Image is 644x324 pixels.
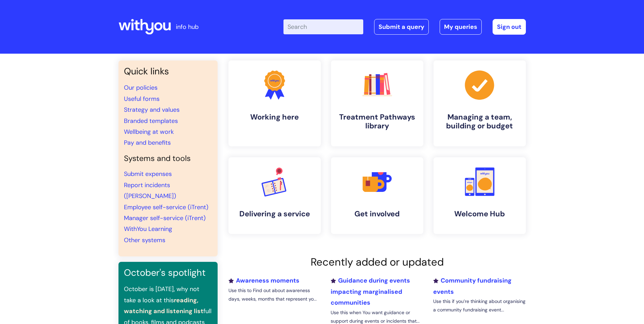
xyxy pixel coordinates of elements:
[440,19,482,35] a: My queries
[124,225,172,233] a: WithYou Learning
[124,267,212,278] h3: October's spotlight
[493,19,526,35] a: Sign out
[434,157,526,234] a: Welcome Hub
[124,170,172,178] a: Submit expenses
[439,210,520,218] h4: Welcome Hub
[124,139,171,147] a: Pay and benefits
[228,286,321,303] p: Use this to Find out about awareness days, weeks, months that represent yo...
[331,60,423,146] a: Treatment Pathways library
[124,214,206,222] a: Manager self-service (iTrent)
[283,19,363,34] input: Search
[228,157,321,234] a: Delivering a service
[433,276,512,295] a: Community fundraising events
[124,203,208,211] a: Employee self-service (iTrent)
[331,276,410,307] a: Guidance during events impacting marginalised communities
[124,154,212,163] h4: Systems and tools
[234,113,315,122] h4: Working here
[374,19,429,35] a: Submit a query
[124,84,158,92] a: Our policies
[228,276,299,285] a: Awareness moments
[124,128,174,136] a: Wellbeing at work
[336,113,418,131] h4: Treatment Pathways library
[336,210,418,218] h4: Get involved
[228,60,321,146] a: Working here
[124,66,212,77] h3: Quick links
[331,157,423,234] a: Get involved
[124,117,178,125] a: Branded templates
[228,256,526,268] h2: Recently added or updated
[124,181,176,200] a: Report incidents ([PERSON_NAME])
[124,95,160,103] a: Useful forms
[283,19,526,35] div: | -
[433,297,526,314] p: Use this if you’re thinking about organising a community fundraising event...
[439,113,520,131] h4: Managing a team, building or budget
[124,236,165,244] a: Other systems
[234,210,315,218] h4: Delivering a service
[124,106,180,114] a: Strategy and values
[434,60,526,146] a: Managing a team, building or budget
[176,21,199,32] p: info hub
